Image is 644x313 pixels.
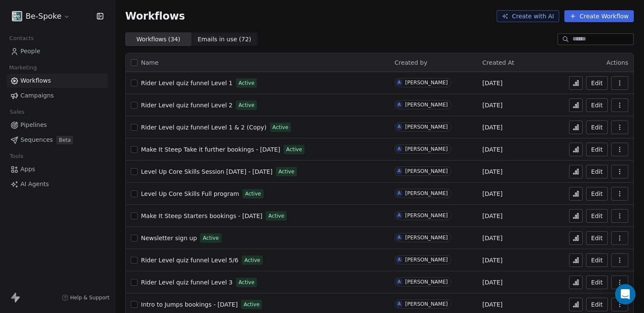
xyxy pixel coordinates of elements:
[10,9,72,23] button: Be-Spoke
[141,190,239,197] span: Level Up Core Skills Full program
[586,187,608,201] button: Edit
[141,168,273,175] span: Level Up Core Skills Session [DATE] - [DATE]
[7,89,108,103] a: Campaigns
[141,212,262,220] a: Make It Steep Starters bookings - [DATE]
[405,301,448,307] div: [PERSON_NAME]
[7,74,108,88] a: Workflows
[7,44,108,58] a: People
[20,135,53,144] span: Sequences
[586,209,608,223] button: Edit
[483,256,503,264] span: [DATE]
[20,47,40,56] span: People
[405,102,448,108] div: [PERSON_NAME]
[405,124,448,130] div: [PERSON_NAME]
[483,212,503,220] span: [DATE]
[405,235,448,241] div: [PERSON_NAME]
[586,121,608,134] button: Edit
[203,234,218,242] span: Active
[20,180,49,189] span: AI Agents
[273,123,288,131] span: Active
[244,301,259,308] span: Active
[586,76,608,90] button: Edit
[607,59,628,66] span: Actions
[586,298,608,311] button: Edit
[405,146,448,152] div: [PERSON_NAME]
[7,133,108,147] a: SequencesBeta
[141,58,158,67] span: Name
[7,162,108,176] a: Apps
[398,190,401,197] div: A
[141,80,233,86] span: Rider Level quiz funnel Level 1
[483,300,503,309] span: [DATE]
[20,91,54,100] span: Campaigns
[26,11,61,22] span: Be-Spoke
[398,79,401,86] div: A
[586,143,608,156] button: Edit
[586,165,608,178] button: Edit
[279,168,294,175] span: Active
[6,106,28,118] span: Sales
[141,279,233,286] span: Rider Level quiz funnel Level 3
[141,167,273,176] a: Level Up Core Skills Session [DATE] - [DATE]
[70,294,109,301] span: Help & Support
[586,98,608,112] button: Edit
[483,123,503,132] span: [DATE]
[483,167,503,176] span: [DATE]
[398,101,401,108] div: A
[394,59,427,66] span: Created by
[141,235,197,241] span: Newsletter sign up
[141,102,233,109] span: Rider Level quiz funnel Level 2
[586,253,608,267] button: Edit
[405,168,448,174] div: [PERSON_NAME]
[483,79,503,87] span: [DATE]
[141,101,233,109] a: Rider Level quiz funnel Level 2
[405,80,448,86] div: [PERSON_NAME]
[405,190,448,196] div: [PERSON_NAME]
[6,32,37,45] span: Contacts
[6,150,27,163] span: Tools
[141,190,239,198] a: Level Up Core Skills Full program
[497,10,559,22] button: Create with AI
[141,123,267,132] a: Rider Level quiz funnel Level 1 & 2 (Copy)
[62,294,109,301] a: Help & Support
[483,234,503,242] span: [DATE]
[141,146,280,153] span: Make It Steep Take it further bookings - [DATE]
[239,101,254,109] span: Active
[398,123,401,130] div: A
[483,190,503,198] span: [DATE]
[20,76,51,85] span: Workflows
[7,177,108,191] a: AI Agents
[20,165,35,174] span: Apps
[615,284,635,304] div: Open Intercom Messenger
[141,300,238,309] a: Intro to Jumps bookings - [DATE]
[141,79,233,87] a: Rider Level quiz funnel Level 1
[198,35,251,44] span: Emails in use ( 72 )
[141,301,238,308] span: Intro to Jumps bookings - [DATE]
[405,279,448,285] div: [PERSON_NAME]
[141,124,267,131] span: Rider Level quiz funnel Level 1 & 2 (Copy)
[141,234,197,242] a: Newsletter sign up
[6,61,40,74] span: Marketing
[125,10,185,22] span: Workflows
[20,121,47,129] span: Pipelines
[483,145,503,154] span: [DATE]
[141,212,262,219] span: Make It Steep Starters bookings - [DATE]
[483,59,515,66] span: Created At
[398,256,401,263] div: A
[586,276,608,289] button: Edit
[405,257,448,263] div: [PERSON_NAME]
[483,101,503,109] span: [DATE]
[141,278,233,287] a: Rider Level quiz funnel Level 3
[286,146,302,153] span: Active
[586,231,608,245] button: Edit
[239,279,254,286] span: Active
